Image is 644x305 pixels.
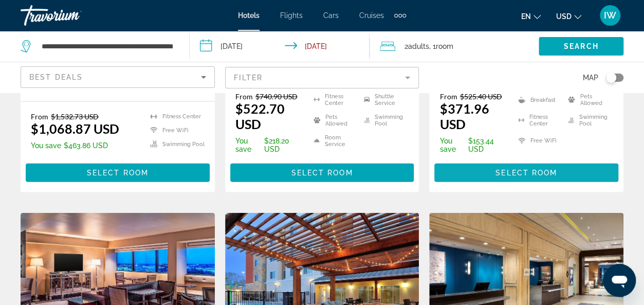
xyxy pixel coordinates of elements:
span: You save [235,137,262,153]
li: Fitness Center [513,113,563,128]
a: Select Room [434,166,618,177]
li: Swimming Pool [359,113,409,128]
button: User Menu [597,5,623,26]
span: , 1 [429,39,453,53]
button: Select Room [230,164,414,182]
span: Adults [408,42,429,50]
span: Room [436,42,453,50]
mat-select: Sort by [29,71,206,83]
ins: $371.96 USD [439,101,489,132]
a: Select Room [26,166,210,177]
a: Flights [280,11,303,20]
ins: $1,068.87 USD [31,121,119,136]
li: Swimming Pool [145,140,205,149]
span: Best Deals [29,73,83,81]
p: $218.20 USD [235,137,301,153]
button: Extra navigation items [394,7,406,24]
a: Travorium [21,2,123,29]
span: You save [31,141,61,150]
del: $740.90 USD [255,92,298,101]
li: Pets Allowed [563,92,613,107]
li: Fitness Center [145,112,205,121]
span: You save [439,137,465,153]
button: Search [539,37,623,56]
button: Travelers: 2 adults, 0 children [370,31,539,62]
span: USD [556,12,572,21]
a: Cruises [359,11,384,20]
button: Toggle map [598,73,623,82]
span: From [235,92,253,101]
a: Cars [323,11,339,20]
button: Select Room [26,164,210,182]
span: IW [604,10,616,21]
del: $1,532.73 USD [51,112,99,121]
li: Breakfast [513,92,563,107]
span: en [521,12,531,21]
span: From [31,112,48,121]
button: Change currency [556,9,581,24]
li: Swimming Pool [563,113,613,128]
li: Free WiFi [513,133,563,149]
span: Select Room [87,169,149,177]
span: 2 [404,39,429,53]
a: Hotels [238,11,260,20]
a: Select Room [230,166,414,177]
li: Free WiFi [145,126,205,135]
button: Filter [225,66,419,89]
iframe: Button to launch messaging window [603,264,636,297]
span: Search [564,42,599,50]
del: $525.40 USD [459,92,502,101]
p: $153.44 USD [439,137,505,153]
span: Select Room [495,169,557,177]
li: Pets Allowed [308,113,359,128]
span: Map [583,70,598,85]
p: $463.86 USD [31,141,119,150]
span: Select Room [291,169,353,177]
button: Change language [521,9,541,24]
span: From [439,92,457,101]
button: Check-in date: Sep 9, 2025 Check-out date: Sep 14, 2025 [190,31,369,62]
button: Select Room [434,164,618,182]
li: Fitness Center [308,92,359,107]
li: Room Service [308,133,359,149]
li: Shuttle Service [359,92,409,107]
ins: $522.70 USD [235,101,285,132]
